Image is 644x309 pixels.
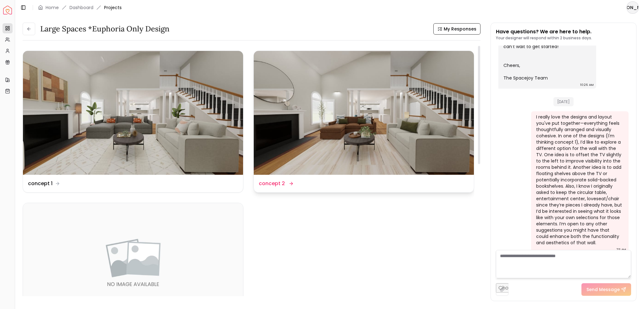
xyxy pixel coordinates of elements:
span: Projects [104,4,122,11]
div: 7:11 AM [616,246,626,253]
a: Dashboard [69,4,93,11]
div: 10:26 AM [580,82,594,88]
p: Your designer will respond within 2 business days. [496,36,592,41]
img: concept 2 [254,51,474,175]
dd: concept 2 [259,180,285,187]
a: Home [46,4,59,11]
span: My Responses [444,26,476,32]
h3: Large Spaces *Euphoria Only design [40,24,169,34]
a: concept 1concept 1 [23,51,243,193]
img: Spacejoy Logo [3,6,12,14]
button: My Responses [433,23,480,35]
a: concept 2concept 2 [253,51,474,193]
span: [PERSON_NAME] [627,2,638,13]
dd: concept 1 [28,180,53,187]
span: [DATE] [553,97,574,106]
a: Spacejoy [3,6,12,14]
img: concept 1 [23,51,243,175]
div: I really love the designs and layout you've put together—everything feels thoughtfully arranged a... [536,114,623,246]
nav: breadcrumb [38,4,122,11]
button: [PERSON_NAME] [626,1,639,14]
p: Have questions? We are here to help. [496,28,592,36]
